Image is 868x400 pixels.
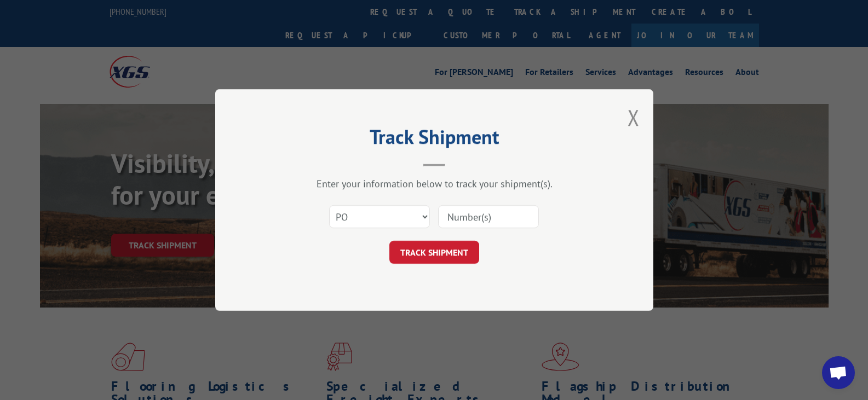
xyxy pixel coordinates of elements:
[438,205,539,228] input: Number(s)
[270,177,599,190] div: Enter your information below to track your shipment(s).
[822,356,855,389] div: Open chat
[628,103,640,132] button: Close modal
[270,129,599,150] h2: Track Shipment
[389,241,479,264] button: TRACK SHIPMENT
